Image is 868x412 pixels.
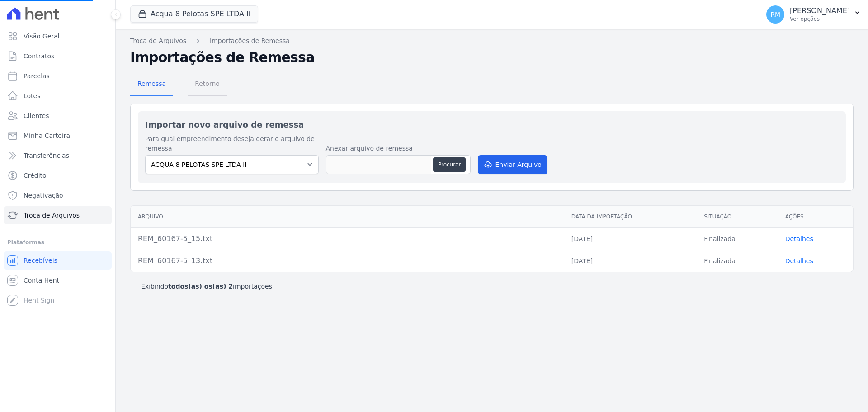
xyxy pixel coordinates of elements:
[141,282,272,291] p: Exibindo importações
[785,257,813,265] a: Detalhes
[145,118,839,131] h2: Importar novo arquivo de remessa
[24,171,47,180] span: Crédito
[7,237,108,248] div: Plataformas
[130,73,227,96] nav: Tab selector
[24,276,59,285] span: Conta Hent
[24,71,50,81] span: Parcelas
[130,49,854,66] h2: Importações de Remessa
[145,134,319,153] label: Para qual empreendimento deseja gerar o arquivo de remessa
[24,256,57,265] span: Recebíveis
[4,47,112,65] a: Contratos
[790,6,850,15] p: [PERSON_NAME]
[433,157,466,172] button: Procurar
[770,11,780,18] span: RM
[130,5,258,23] button: Acqua 8 Pelotas SPE LTDA Ii
[130,36,854,46] nav: Breadcrumb
[188,73,227,96] a: Retorno
[189,75,225,93] span: Retorno
[24,131,70,140] span: Minha Carteira
[24,32,60,41] span: Visão Geral
[4,147,112,165] a: Transferências
[24,151,69,160] span: Transferências
[138,256,557,266] div: REM_60167-5_13.txt
[4,166,112,185] a: Crédito
[564,250,697,272] td: [DATE]
[131,206,564,228] th: Arquivo
[130,73,173,96] a: Remessa
[132,75,171,93] span: Remessa
[24,111,49,120] span: Clientes
[326,144,471,153] label: Anexar arquivo de remessa
[778,206,853,228] th: Ações
[697,227,778,250] td: Finalizada
[4,251,112,270] a: Recebíveis
[24,191,63,200] span: Negativação
[759,2,868,27] button: RM [PERSON_NAME] Ver opções
[4,27,112,45] a: Visão Geral
[697,250,778,272] td: Finalizada
[478,155,547,174] button: Enviar Arquivo
[785,235,813,242] a: Detalhes
[4,107,112,125] a: Clientes
[4,127,112,145] a: Minha Carteira
[24,52,54,61] span: Contratos
[564,227,697,250] td: [DATE]
[168,283,233,290] b: todos(as) os(as) 2
[697,206,778,228] th: Situação
[24,211,80,220] span: Troca de Arquivos
[138,233,557,244] div: REM_60167-5_15.txt
[130,36,186,46] a: Troca de Arquivos
[4,186,112,204] a: Negativação
[4,87,112,105] a: Lotes
[564,206,697,228] th: Data da Importação
[790,15,850,23] p: Ver opções
[4,206,112,224] a: Troca de Arquivos
[4,271,112,289] a: Conta Hent
[210,36,290,46] a: Importações de Remessa
[24,91,41,100] span: Lotes
[4,67,112,85] a: Parcelas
